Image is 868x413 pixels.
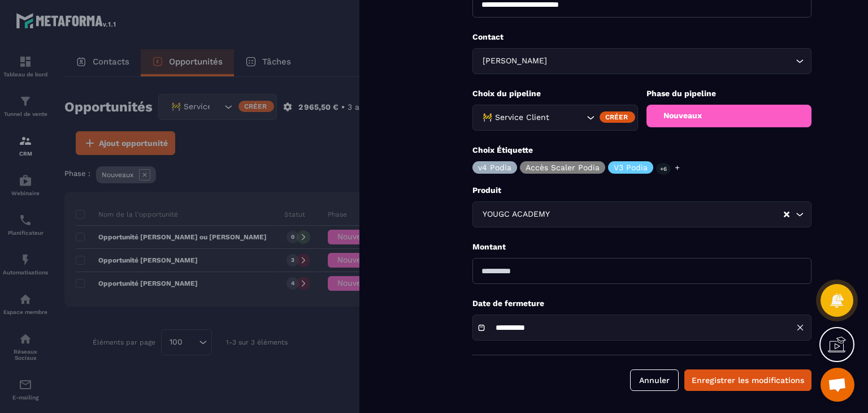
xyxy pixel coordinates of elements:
[472,145,811,156] p: Choix Étiquette
[646,88,812,99] p: Phase du pipeline
[472,185,811,196] p: Produit
[478,164,511,171] p: v4 Podia
[552,208,783,221] input: Search for option
[472,242,811,252] p: Montant
[480,111,552,124] span: 🚧 Service Client
[526,164,600,171] p: Accès Scaler Podia
[472,88,638,99] p: Choix du pipeline
[549,55,793,67] input: Search for option
[472,48,811,74] div: Search for option
[480,208,552,221] span: YOUGC ACADEMY
[784,210,789,219] button: Clear Selected
[630,369,679,391] button: Annuler
[472,298,811,309] p: Date de fermeture
[480,55,549,67] span: [PERSON_NAME]
[552,111,584,124] input: Search for option
[472,201,811,227] div: Search for option
[821,368,854,402] a: Ouvrir le chat
[684,369,811,391] button: Enregistrer les modifications
[472,32,811,42] p: Contact
[614,164,648,171] p: V3 Podia
[656,163,671,175] p: +6
[600,111,635,123] div: Créer
[472,105,638,131] div: Search for option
